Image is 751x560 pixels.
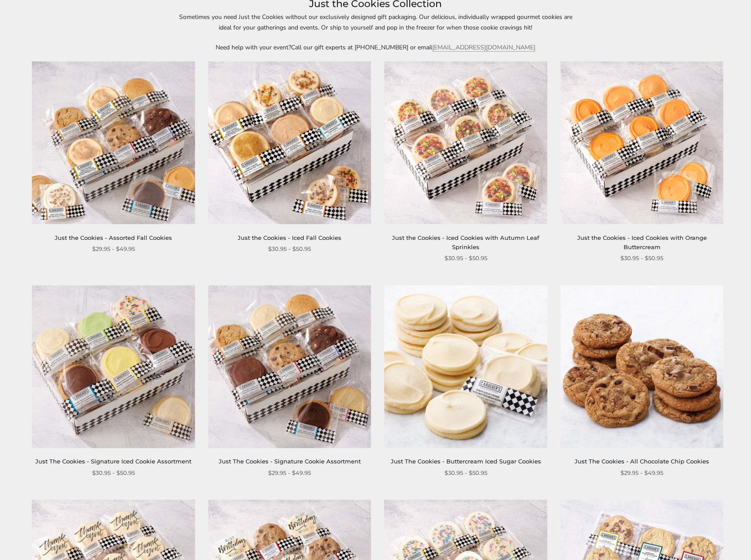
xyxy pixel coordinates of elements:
img: Just the Cookies - Assorted Fall Cookies [32,61,195,224]
span: $29.95 - $49.95 [92,244,135,254]
a: Just The Cookies - All Chocolate Chip Cookies [575,458,709,465]
a: [EMAIL_ADDRESS][DOMAIN_NAME] [432,43,535,52]
span: $30.95 - $50.95 [268,244,311,254]
span: Call our gift experts at [PHONE_NUMBER] or email [291,43,432,52]
a: Just the Cookies - Iced Fall Cookies [238,234,341,241]
a: Just the Cookies - Iced Cookies with Autumn Leaf Sprinkles [392,234,539,250]
p: Need help with your event? [173,42,579,52]
img: Just The Cookies - All Chocolate Chip Cookies [560,285,723,448]
img: Just The Cookies - Signature Cookie Assortment [208,285,371,448]
iframe: Sign Up via Text for Offers [7,526,91,553]
span: $29.95 - $49.95 [268,468,311,478]
img: Just The Cookies - Signature Iced Cookie Assortment [32,285,195,448]
a: Just The Cookies - Signature Cookie Assortment [219,458,361,465]
span: $30.95 - $50.95 [445,468,487,478]
a: Just the Cookies - Assorted Fall Cookies [55,234,172,241]
p: Sometimes you need Just the Cookies without our exclusively designed gift packaging. Our deliciou... [173,12,579,32]
span: $29.95 - $49.95 [620,468,663,478]
a: Just the Cookies - Iced Cookies with Orange Buttercream [577,234,707,250]
img: Just the Cookies - Iced Fall Cookies [208,61,371,224]
img: Just the Cookies - Iced Cookies with Orange Buttercream [560,61,723,224]
img: Just The Cookies - Buttercream Iced Sugar Cookies [384,285,547,448]
a: Just The Cookies - Buttercream Iced Sugar Cookies [391,458,541,465]
span: $30.95 - $50.95 [92,468,135,478]
span: $30.95 - $50.95 [620,254,663,263]
a: Just The Cookies - Signature Iced Cookie Assortment [35,458,191,465]
img: Just the Cookies - Iced Cookies with Autumn Leaf Sprinkles [384,61,547,224]
span: $30.95 - $50.95 [445,254,487,263]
